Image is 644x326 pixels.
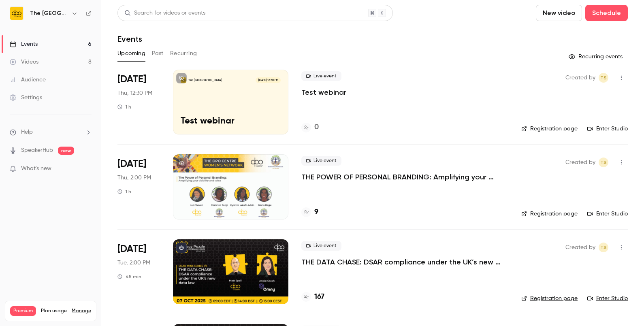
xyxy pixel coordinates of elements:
[599,158,608,167] span: Taylor Swann
[565,243,595,252] span: Created by
[117,70,160,134] div: Sep 25 Thu, 12:30 PM (Europe/London)
[117,174,151,182] span: Thu, 2:00 PM
[10,58,38,66] div: Videos
[117,243,146,256] span: [DATE]
[301,87,346,97] a: Test webinar
[301,207,318,218] a: 9
[536,5,582,21] button: New video
[117,47,145,60] button: Upcoming
[170,47,197,60] button: Recurring
[587,294,628,303] a: Enter Studio
[181,116,281,127] p: Test webinar
[21,164,51,173] span: What's new
[10,94,42,102] div: Settings
[21,128,33,136] span: Help
[72,308,91,314] a: Manage
[314,207,318,218] h4: 9
[301,292,324,303] a: 167
[117,89,152,97] span: Thu, 12:30 PM
[600,73,607,83] span: TS
[10,128,92,136] li: help-dropdown-opener
[565,73,595,83] span: Created by
[301,172,508,182] a: THE POWER OF PERSONAL BRANDING: Amplifying your visibility invoice
[301,71,341,81] span: Live event
[600,243,607,252] span: TS
[41,308,67,314] span: Plan usage
[152,47,164,60] button: Past
[173,70,288,134] a: Test webinar The [GEOGRAPHIC_DATA][DATE] 12:30 PMTest webinar
[521,294,578,303] a: Registration page
[10,40,38,48] div: Events
[188,78,222,82] p: The [GEOGRAPHIC_DATA]
[10,76,46,84] div: Audience
[301,257,508,267] a: THE DATA CHASE: DSAR compliance under the UK’s new data law
[314,292,324,303] h4: 167
[599,73,608,83] span: Taylor Swann
[587,210,628,218] a: Enter Studio
[587,125,628,133] a: Enter Studio
[599,243,608,252] span: Taylor Swann
[10,7,23,20] img: The DPO Centre
[600,158,607,167] span: TS
[30,9,68,17] h6: The [GEOGRAPHIC_DATA]
[58,147,74,155] span: new
[117,158,146,170] span: [DATE]
[117,104,131,110] div: 1 h
[521,125,578,133] a: Registration page
[521,210,578,218] a: Registration page
[117,34,142,44] h1: Events
[301,122,319,133] a: 0
[301,156,341,166] span: Live event
[117,259,150,267] span: Tue, 2:00 PM
[565,50,628,63] button: Recurring events
[10,306,36,316] span: Premium
[21,146,53,155] a: SpeakerHub
[117,239,160,304] div: Oct 7 Tue, 2:00 PM (Europe/London)
[124,9,205,17] div: Search for videos or events
[117,188,131,195] div: 1 h
[117,154,160,219] div: Oct 2 Thu, 2:00 PM (Europe/London)
[301,241,341,251] span: Live event
[117,73,146,86] span: [DATE]
[256,77,280,83] span: [DATE] 12:30 PM
[117,273,141,280] div: 45 min
[565,158,595,167] span: Created by
[314,122,319,133] h4: 0
[585,5,628,21] button: Schedule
